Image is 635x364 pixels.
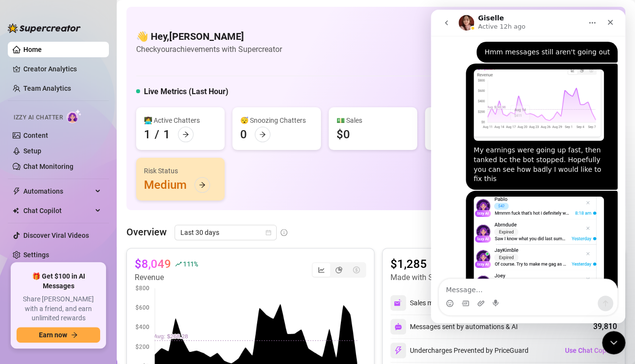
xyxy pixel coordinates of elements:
[564,343,617,358] button: Use Chat Copilot
[135,256,171,272] article: $8,049
[23,132,48,139] a: Content
[593,321,617,332] div: 39,810
[318,266,325,273] span: line-chart
[180,225,271,240] span: Last 30 days
[394,298,403,307] img: svg%3e
[8,181,187,333] div: Dominic says…
[23,203,92,218] span: Chat Copilot
[394,346,403,355] img: svg%3e
[31,290,38,298] button: Gif picker
[336,115,409,126] div: 💵 Sales
[390,343,529,358] div: Undercharges Prevented by PriceGuard
[144,86,229,98] h5: Live Metrics (Last Hour)
[39,331,67,339] span: Earn now
[410,298,522,308] div: Sales made with AI & Automations
[23,251,49,259] a: Settings
[167,286,182,301] button: Send a message…
[182,131,189,138] span: arrow-right
[62,290,70,298] button: Start recording
[394,323,402,331] img: svg%3e
[335,266,342,273] span: pie-chart
[8,23,81,33] img: logo-BBDzfeDw.svg
[13,187,20,195] span: thunderbolt
[135,272,198,283] article: Revenue
[199,182,206,188] span: arrow-right
[265,230,271,235] span: calendar
[15,290,23,298] button: Emoji picker
[144,115,217,126] div: 👩‍💻 Active Chatters
[390,256,534,272] article: $1,285
[431,10,625,323] iframe: Intercom live chat
[23,183,92,199] span: Automations
[14,113,63,122] span: Izzy AI Chatter
[13,207,19,214] img: Chat Copilot
[17,327,100,343] button: Earn nowarrow-right
[259,131,266,138] span: arrow-right
[17,272,100,291] span: 🎁 Get $100 in AI Messages
[23,232,89,239] a: Discover Viral Videos
[136,43,282,55] article: Check your achievements with Supercreator
[23,46,42,53] a: Home
[23,163,73,170] a: Chat Monitoring
[144,165,217,176] div: Risk Status
[71,331,78,338] span: arrow-right
[390,319,518,334] div: Messages sent by automations & AI
[67,109,82,123] img: AI Chatter
[17,295,100,323] span: Share [PERSON_NAME] with a friend, and earn unlimited rewards
[8,269,186,286] textarea: Message…
[183,259,198,268] span: 111 %
[23,61,101,77] a: Creator Analytics
[136,30,282,43] h4: 👋 Hey, [PERSON_NAME]
[46,290,54,298] button: Upload attachment
[144,127,151,142] div: 1
[175,261,182,267] span: rise
[390,272,523,283] article: Made with Superpowers in last 30 days
[312,262,366,278] div: segmented control
[281,229,287,236] span: info-circle
[240,127,247,142] div: 0
[163,127,170,142] div: 1
[602,331,625,354] iframe: Intercom live chat
[565,347,617,354] span: Use Chat Copilot
[353,266,360,273] span: dollar-circle
[336,127,350,142] div: $0
[23,147,41,155] a: Setup
[126,225,167,239] article: Overview
[240,115,313,126] div: 😴 Snoozing Chatters
[23,84,71,92] a: Team Analytics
